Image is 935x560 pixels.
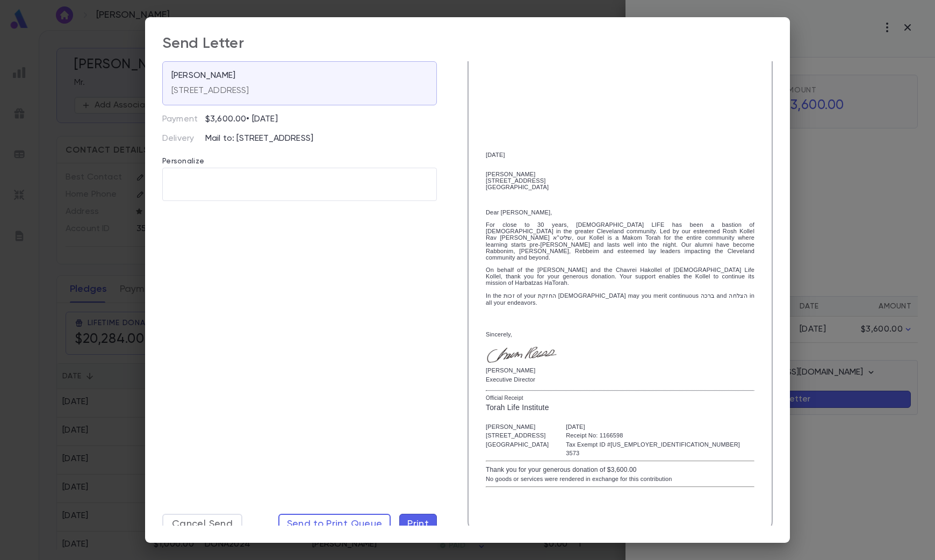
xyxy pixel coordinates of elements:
div: Official Receipt [486,394,754,402]
span: [DATE] [486,152,505,158]
img: signature_torahlife.png [486,344,560,363]
div: Torah Life Institute [486,402,754,413]
p: [PERSON_NAME] [171,70,235,81]
button: Print [399,514,437,534]
span: On behalf of the [PERSON_NAME] and the Chavrei Hakollel of [DEMOGRAPHIC_DATA] Life Kollel, thank ... [486,267,754,286]
div: [DATE] [566,422,740,432]
div: Tax Exempt ID #[US_EMPLOYER_IDENTIFICATION_NUMBER] [566,440,740,449]
span: Dear [PERSON_NAME], [486,209,552,216]
button: Cancel Send [162,514,242,534]
p: Personalize [162,144,437,168]
p: Payment [162,114,205,125]
span: For close to 30 years, [DEMOGRAPHIC_DATA] LIFE has been a bastion of [DEMOGRAPHIC_DATA] in the gr... [486,221,754,261]
div: [PERSON_NAME] [486,422,549,432]
span: Send to Print Queue [287,518,383,530]
p: Delivery [162,133,205,144]
p: [STREET_ADDRESS] [171,85,249,96]
p: Mail to: [STREET_ADDRESS] [205,133,437,144]
span: Cancel Send [172,518,233,530]
span: [GEOGRAPHIC_DATA] [486,184,549,190]
p: $3,600.00 • [DATE] [205,114,278,125]
div: Send Letter [162,34,244,53]
div: Thank you for your generous donation of $3,600.00 [486,465,754,475]
div: 3573 [566,449,740,458]
div: No goods or services were rendered in exchange for this contribution [486,475,754,484]
div: [STREET_ADDRESS] [486,431,549,440]
button: Send to Print Queue [278,514,391,534]
span: In the זכות of your החזקת [DEMOGRAPHIC_DATA] may you merit continuous ברכה and הצלחה in all your ... [486,292,754,306]
span: Executive Director [486,376,535,383]
div: Sincerely, [486,331,754,338]
div: Receipt No: 1166598 [566,431,740,440]
span: [STREET_ADDRESS] [486,177,545,184]
span: [PERSON_NAME] [486,367,536,374]
span: [PERSON_NAME] [486,171,536,177]
div: [GEOGRAPHIC_DATA] [486,440,549,449]
span: Print [407,518,429,530]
